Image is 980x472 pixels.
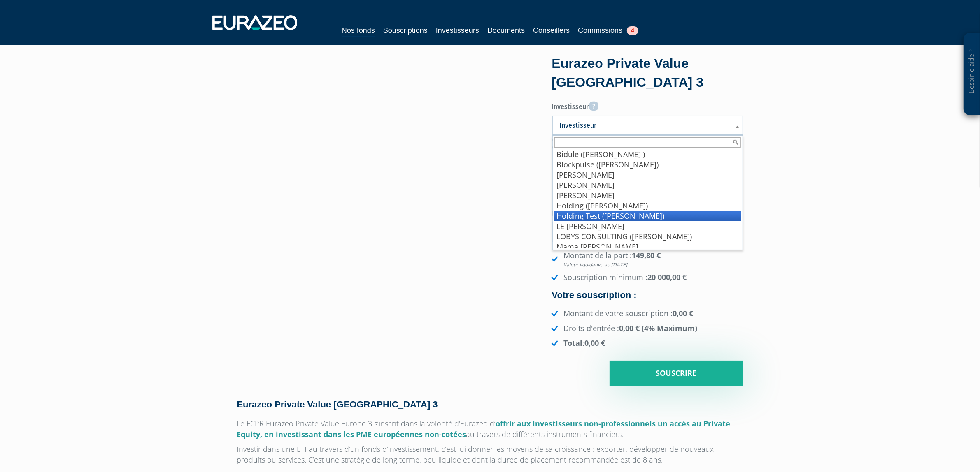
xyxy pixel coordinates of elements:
[627,26,638,35] span: 4
[436,25,479,36] a: Investisseurs
[549,308,743,319] li: Montant de votre souscription :
[533,25,570,36] a: Conseillers
[554,201,741,211] li: Holding ([PERSON_NAME])
[564,250,743,268] strong: 149,80 €
[212,15,297,30] img: 1732889491-logotype_eurazeo_blanc_rvb.png
[560,120,725,130] span: Investisseur
[967,37,977,111] p: Besoin d'aide ?
[554,190,741,201] li: [PERSON_NAME]
[552,54,743,92] div: Eurazeo Private Value [GEOGRAPHIC_DATA] 3
[554,149,741,160] li: Bidule ([PERSON_NAME] )
[549,272,743,283] li: Souscription minimum :
[578,25,638,36] a: Commissions4
[564,338,583,348] strong: Total
[554,221,741,231] li: LE [PERSON_NAME]
[487,25,525,36] a: Documents
[237,419,731,439] span: offrir aux investisseurs non-professionnels un accès au Private Equity, en investissant dans les ...
[673,308,694,318] strong: 0,00 €
[552,290,743,300] h4: Votre souscription :
[237,58,528,221] iframe: YouTube video player
[549,338,743,349] li: :
[237,400,743,410] h4: Eurazeo Private Value [GEOGRAPHIC_DATA] 3
[552,98,743,112] label: Investisseur
[237,418,743,440] p: Le FCPR Eurazeo Private Value Europe 3 s’inscrit dans la volonté d'Eurazeo d’ au travers de diffé...
[648,272,687,282] strong: 20 000,00 €
[549,250,743,268] li: Montant de la part :
[554,170,741,180] li: [PERSON_NAME]
[549,323,743,334] li: Droits d'entrée :
[554,242,741,252] li: Mama [PERSON_NAME]
[554,160,741,170] li: Blockpulse ([PERSON_NAME])
[610,361,743,386] input: Souscrire
[619,323,698,333] strong: 0,00 € (4% Maximum)
[585,338,605,348] strong: 0,00 €
[564,261,743,268] em: Valeur liquidative au [DATE]
[237,444,743,465] p: Investir dans une ETI au travers d’un fonds d’investissement, c’est lui donner les moyens de sa c...
[554,180,741,190] li: [PERSON_NAME]
[554,211,741,221] li: Holding Test ([PERSON_NAME])
[342,25,375,37] a: Nos fonds
[554,231,741,242] li: LOBYS CONSULTING ([PERSON_NAME])
[383,25,428,36] a: Souscriptions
